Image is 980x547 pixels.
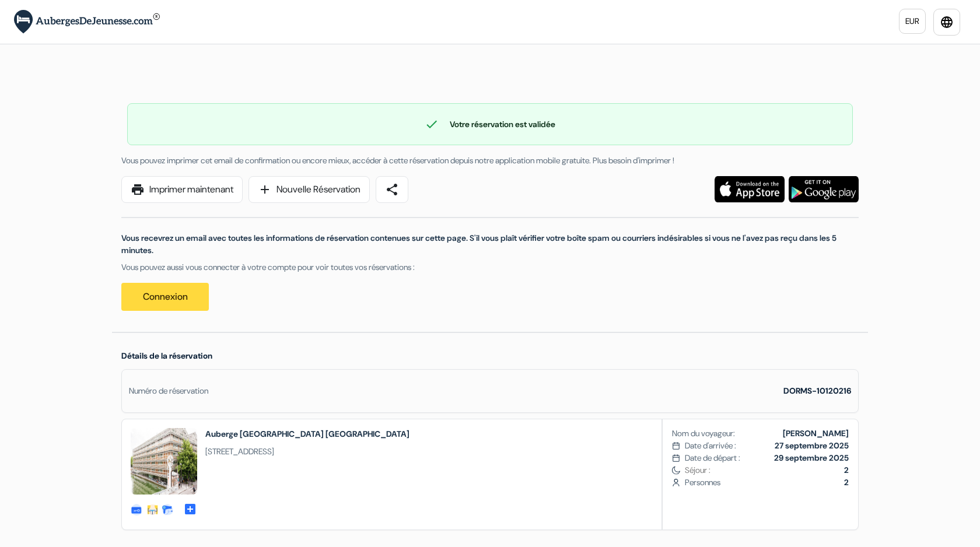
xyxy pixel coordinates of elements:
b: 2 [844,477,849,488]
h2: Auberge [GEOGRAPHIC_DATA] [GEOGRAPHIC_DATA] [205,428,409,440]
span: add [258,183,272,197]
p: Vous pouvez aussi vous connecter à votre compte pour voir toutes vos réservations : [121,261,859,273]
span: print [131,183,145,197]
b: 27 septembre 2025 [775,440,849,451]
a: share [376,176,408,203]
div: Numéro de réservation [129,385,208,397]
b: 29 septembre 2025 [774,453,849,463]
span: Date de départ : [685,452,740,464]
span: Détails de la réservation [121,350,212,361]
img: hostel_view_8081714993459894334.jpg [131,428,197,495]
span: check [425,117,439,131]
a: add_box [183,502,197,514]
img: AubergesDeJeunesse.com [14,10,160,34]
span: Séjour : [685,464,849,476]
img: Téléchargez l'application gratuite [789,176,859,202]
i: language [940,15,954,29]
a: addNouvelle Réservation [249,176,370,203]
span: Date d'arrivée : [685,440,736,452]
div: Votre réservation est validée [128,117,852,131]
span: Vous pouvez imprimer cet email de confirmation ou encore mieux, accéder à cette réservation depui... [121,155,674,166]
span: Nom du voyageur: [672,427,735,440]
span: [STREET_ADDRESS] [205,446,409,458]
a: Connexion [121,283,209,311]
b: 2 [844,465,849,475]
span: share [385,183,399,197]
img: Téléchargez l'application gratuite [715,176,785,202]
a: printImprimer maintenant [121,176,243,203]
span: Personnes [685,476,849,489]
strong: DORMS-10120216 [783,385,851,396]
b: [PERSON_NAME] [783,428,849,439]
a: EUR [899,9,926,34]
a: language [933,9,960,36]
p: Vous recevrez un email avec toutes les informations de réservation contenues sur cette page. S'il... [121,232,859,257]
